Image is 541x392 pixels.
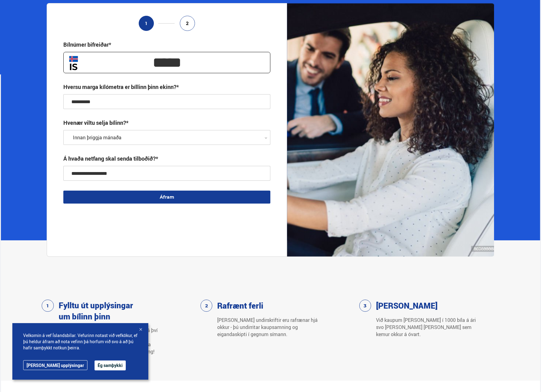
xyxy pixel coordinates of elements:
[59,300,136,322] h3: Fylltu út upplýsingar um bílinn þinn
[23,360,87,370] a: [PERSON_NAME] upplýsingar
[63,83,179,91] div: Hversu marga kílómetra er bíllinn þinn ekinn?*
[376,300,437,311] h3: [PERSON_NAME]
[23,332,137,351] span: Velkomin á vef Íslandsbílar. Vefurinn notast við vefkökur, ef þú heldur áfram að nota vefinn þá h...
[63,155,158,162] div: Á hvaða netfang skal senda tilboðið?*
[217,317,318,338] p: [PERSON_NAME] undirskriftir eru rafrænar hjá okkur - þú undirritar kaupsamning og eigandaskipti í...
[95,360,126,370] button: Ég samþykki
[217,300,263,311] h3: Rafrænt ferli
[63,119,129,126] label: Hvenær viltu selja bílinn?*
[186,21,189,26] span: 2
[145,21,148,26] span: 1
[376,317,477,338] p: Við kaupum [PERSON_NAME] í 1000 bíla á ári svo [PERSON_NAME] [PERSON_NAME] sem kemur okkur á óvart.
[63,191,270,204] button: Áfram
[5,2,23,21] button: Opna LiveChat spjallviðmót
[63,41,111,48] div: Bílnúmer bifreiðar*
